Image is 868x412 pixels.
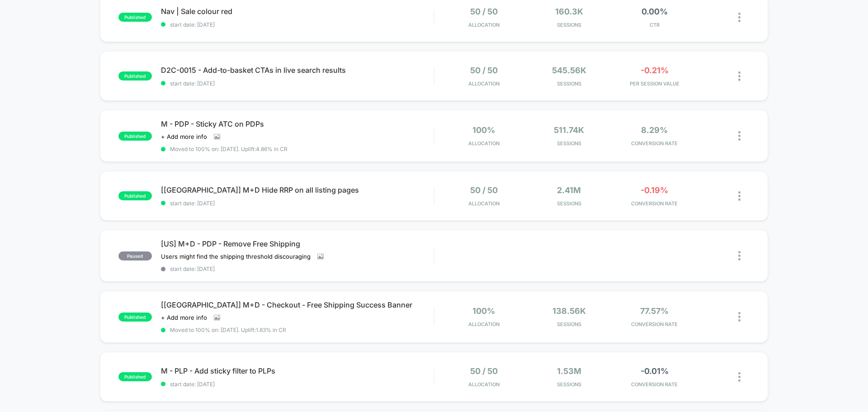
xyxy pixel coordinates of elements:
[161,80,434,87] span: start date: [DATE]
[468,22,500,28] span: Allocation
[614,22,695,28] span: CTR
[738,131,741,141] img: close
[738,191,741,201] img: close
[614,381,695,388] span: CONVERSION RATE
[468,81,500,87] span: Allocation
[552,66,586,75] span: 545.56k
[738,251,741,260] img: close
[161,200,434,207] span: start date: [DATE]
[555,7,583,16] span: 160.3k
[170,146,288,152] span: Moved to 100% on: [DATE] . Uplift: 4.86% in CR
[468,140,500,147] span: Allocation
[161,366,434,375] span: M - PLP - Add sticky filter to PLPs
[738,13,741,22] img: close
[161,66,434,75] span: D2C-0015 - Add-to-basket CTAs in live search results
[118,71,152,81] span: published
[470,66,498,75] span: 50 / 50
[472,306,495,316] span: 100%
[470,7,498,16] span: 50 / 50
[529,321,610,327] span: Sessions
[468,200,500,207] span: Allocation
[614,321,695,327] span: CONVERSION RATE
[642,7,668,16] span: 0.00%
[738,372,741,382] img: close
[614,200,695,207] span: CONVERSION RATE
[738,312,741,322] img: close
[161,300,434,309] span: [[GEOGRAPHIC_DATA]] M+D - Checkout - Free Shipping Success Banner
[161,253,311,260] span: Users might find the shipping threshold discouraging
[161,21,434,28] span: start date: [DATE]
[118,313,152,322] span: published
[472,125,495,135] span: 100%
[161,265,434,272] span: start date: [DATE]
[468,321,500,327] span: Allocation
[641,66,669,75] span: -0.21%
[554,125,584,135] span: 511.74k
[161,133,207,140] span: + Add more info
[470,366,498,376] span: 50 / 50
[161,314,207,321] span: + Add more info
[118,372,152,381] span: published
[118,251,152,260] span: paused
[738,71,741,81] img: close
[529,81,610,87] span: Sessions
[641,366,669,376] span: -0.01%
[529,140,610,147] span: Sessions
[118,191,152,200] span: published
[557,366,581,376] span: 1.53M
[170,327,286,333] span: Moved to 100% on: [DATE] . Uplift: 1.83% in CR
[529,200,610,207] span: Sessions
[161,239,434,248] span: [US] M+D - PDP - Remove Free Shipping
[161,119,434,128] span: M - PDP - Sticky ATC on PDPs
[118,132,152,141] span: published
[468,381,500,388] span: Allocation
[161,7,434,16] span: Nav | Sale colour red
[640,306,669,316] span: 77.57%
[161,185,434,194] span: [[GEOGRAPHIC_DATA]] M+D Hide RRP on all listing pages
[161,381,434,388] span: start date: [DATE]
[641,125,668,135] span: 8.29%
[529,22,610,28] span: Sessions
[552,306,586,316] span: 138.56k
[614,140,695,147] span: CONVERSION RATE
[470,185,498,195] span: 50 / 50
[118,13,152,22] span: published
[529,381,610,388] span: Sessions
[614,81,695,87] span: PER SESSION VALUE
[641,185,668,195] span: -0.19%
[557,185,581,195] span: 2.41M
